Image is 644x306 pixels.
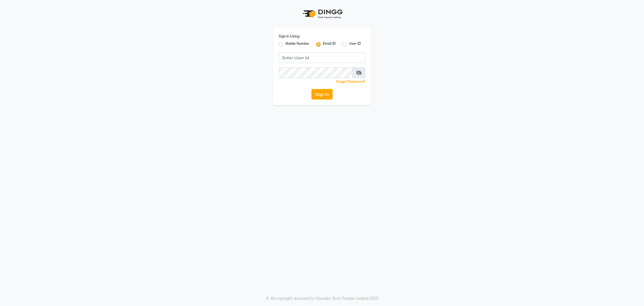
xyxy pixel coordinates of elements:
[279,34,300,39] label: Sign In Using:
[285,41,309,48] label: Mobile Number
[323,41,336,48] label: Email ID
[311,89,333,100] button: Sign In
[279,67,353,78] input: Username
[349,41,361,48] label: User ID
[300,6,344,22] img: logo1.svg
[336,79,365,84] a: Forgot Password?
[279,52,365,63] input: Username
